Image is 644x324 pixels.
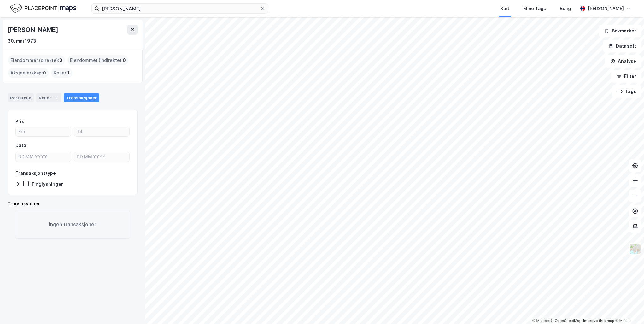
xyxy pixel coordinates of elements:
div: Transaksjoner [8,200,138,208]
span: 1 [67,69,70,77]
a: Mapbox [532,319,550,323]
div: Eiendommer (direkte) : [8,55,65,65]
input: Til [74,127,129,136]
button: Analyse [605,55,641,68]
button: Tags [612,85,641,98]
div: Roller : [51,68,72,78]
div: [PERSON_NAME] [8,25,59,35]
span: 0 [123,56,126,64]
input: Fra [16,127,71,136]
div: [PERSON_NAME] [588,5,624,12]
div: Mine Tags [523,5,546,12]
div: Portefølje [8,93,34,102]
button: Bokmerker [599,25,641,37]
span: 0 [59,56,62,64]
input: DD.MM.YYYY [74,152,129,162]
input: DD.MM.YYYY [16,152,71,162]
div: Aksjeeierskap : [8,68,49,78]
img: logo.f888ab2527a4732fd821a326f86c7f29.svg [10,3,76,14]
a: OpenStreetMap [551,319,582,323]
div: Eiendommer (Indirekte) : [67,55,128,65]
div: Transaksjonstype [15,169,56,177]
span: 0 [43,69,46,77]
button: Filter [611,70,641,83]
img: Z [629,243,641,255]
div: Tinglysninger [31,181,63,187]
div: 1 [52,95,59,101]
a: Improve this map [583,319,614,323]
div: Kart [501,5,509,12]
div: Roller [36,93,61,102]
input: Søk på adresse, matrikkel, gårdeiere, leietakere eller personer [99,4,260,13]
div: Bolig [560,5,571,12]
div: 30. mai 1973 [8,37,36,45]
div: Pris [15,118,24,125]
div: Kontrollprogram for chat [612,294,644,324]
iframe: Chat Widget [612,294,644,324]
div: Transaksjoner [64,93,99,102]
div: Dato [15,142,26,149]
div: Ingen transaksjoner [15,210,130,239]
button: Datasett [603,40,641,52]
